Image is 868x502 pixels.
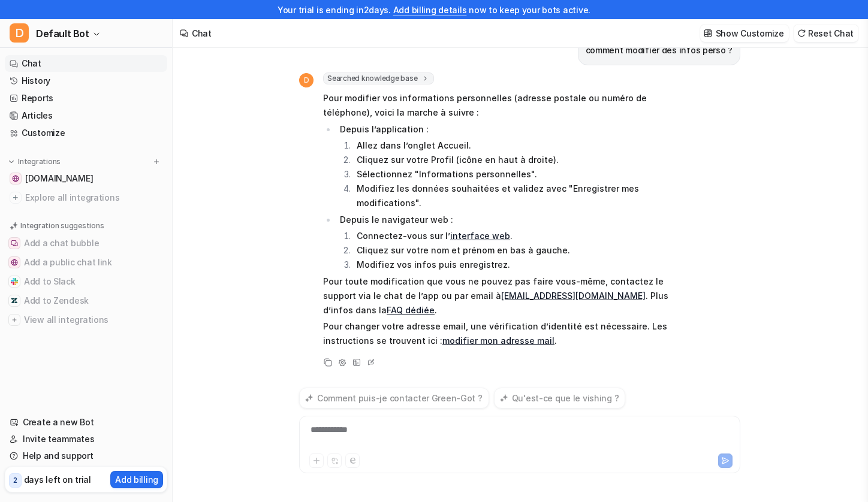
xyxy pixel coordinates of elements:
[716,27,784,40] p: Show Customize
[353,258,674,272] li: Modifiez vos infos puis enregistrez.
[5,234,167,253] button: Add a chat bubbleAdd a chat bubble
[5,447,167,464] a: Help and support
[450,231,510,241] a: interface web
[7,158,16,166] img: expand menu
[24,473,91,486] p: days left on trial
[5,170,167,187] a: faq.green-got.com[DOMAIN_NAME]
[353,167,674,182] li: Sélectionnez "Informations personnelles".
[387,305,435,315] a: FAQ dédiée
[494,388,626,409] button: Qu'est-ce que le vishing ?
[11,297,18,304] img: Add to Zendesk
[5,414,167,431] a: Create a new Bot
[12,175,19,182] img: faq.green-got.com
[323,319,674,348] p: Pour changer votre adresse email, une vérification d’identité est nécessaire. Les instructions se...
[13,475,17,486] p: 2
[353,182,674,210] li: Modifiez les données souhaitées et validez avec "Enregistrer mes modifications".
[5,189,167,206] a: Explore all integrations
[353,138,674,153] li: Allez dans l’onglet Accueil.
[10,23,29,43] span: D
[353,229,674,243] li: Connectez-vous sur l’ .
[5,156,64,168] button: Integrations
[5,291,167,310] button: Add to ZendeskAdd to Zendesk
[704,29,712,38] img: customize
[797,29,806,38] img: reset
[794,25,858,42] button: Reset Chat
[5,107,167,124] a: Articles
[393,5,467,15] a: Add billing details
[11,240,18,247] img: Add a chat bubble
[36,25,89,42] span: Default Bot
[299,388,489,409] button: Comment puis-je contacter Green-Got ?
[11,278,18,285] img: Add to Slack
[11,259,18,266] img: Add a public chat link
[115,473,158,486] p: Add billing
[5,55,167,72] a: Chat
[442,335,554,346] a: modifier mon adresse mail
[340,213,674,227] p: Depuis le navigateur web :
[299,73,314,87] span: D
[323,91,674,120] p: Pour modifier vos informations personnelles (adresse postale ou numéro de téléphone), voici la ma...
[5,431,167,447] a: Invite teammates
[5,90,167,107] a: Reports
[323,72,434,84] span: Searched knowledge base
[501,291,646,301] a: [EMAIL_ADDRESS][DOMAIN_NAME]
[5,253,167,272] button: Add a public chat linkAdd a public chat link
[340,122,674,137] p: Depuis l’application :
[18,157,61,167] p: Integrations
[192,27,212,40] div: Chat
[586,43,733,58] p: comment modifier des infos perso ?
[353,243,674,258] li: Cliquez sur votre nom et prénom en bas à gauche.
[323,274,674,317] p: Pour toute modification que vous ne pouvez pas faire vous-même, contactez le support via le chat ...
[5,272,167,291] button: Add to SlackAdd to Slack
[11,316,18,323] img: View all integrations
[5,310,167,329] button: View all integrationsView all integrations
[10,192,22,204] img: explore all integrations
[110,471,163,488] button: Add billing
[25,188,162,207] span: Explore all integrations
[25,173,93,185] span: [DOMAIN_NAME]
[353,153,674,167] li: Cliquez sur votre Profil (icône en haut à droite).
[5,72,167,89] a: History
[20,220,104,231] p: Integration suggestions
[700,25,789,42] button: Show Customize
[152,158,161,166] img: menu_add.svg
[5,125,167,141] a: Customize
